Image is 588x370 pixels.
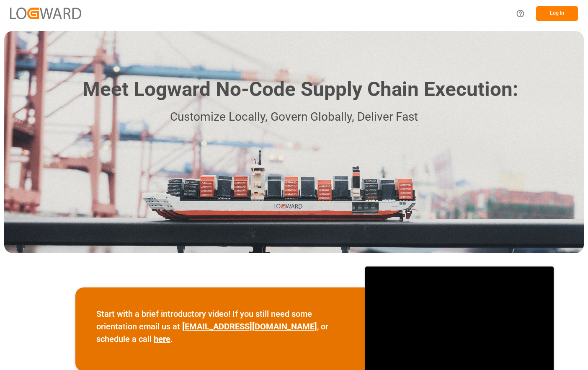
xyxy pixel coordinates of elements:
[182,321,317,331] a: [EMAIL_ADDRESS][DOMAIN_NAME]
[83,75,518,104] h1: Meet Logward No-Code Supply Chain Execution:
[154,334,170,344] a: here
[96,308,344,345] p: Start with a brief introductory video! If you still need some orientation email us at , or schedu...
[511,4,530,23] button: Help Center
[536,6,578,21] button: Log In
[70,108,518,127] p: Customize Locally, Govern Globally, Deliver Fast
[10,8,81,19] img: Logward_new_orange.png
